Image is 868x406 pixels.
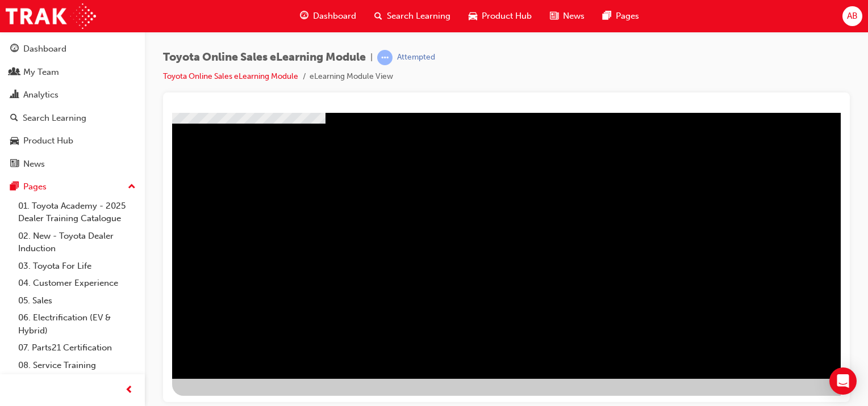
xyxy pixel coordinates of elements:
[10,182,19,192] span: pages-icon
[842,6,862,26] button: AB
[563,10,585,23] span: News
[365,5,460,28] a: search-iconSearch Learning
[23,112,86,125] div: Search Learning
[550,9,558,23] span: news-icon
[23,66,59,79] div: My Team
[829,367,857,395] div: Open Intercom Messenger
[10,159,19,170] span: news-icon
[10,67,19,78] span: people-icon
[5,154,140,175] a: News
[14,274,140,292] a: 04. Customer Experience
[460,5,541,28] a: car-iconProduct Hub
[5,108,140,129] a: Search Learning
[14,374,140,391] a: 09. Technical Training
[14,292,140,310] a: 05. Sales
[125,383,133,397] span: prev-icon
[23,158,45,171] div: News
[5,36,140,176] button: DashboardMy TeamAnalyticsSearch LearningProduct HubNews
[163,71,298,81] a: Toyota Online Sales eLearning Module
[5,176,140,197] button: Pages
[5,62,140,83] a: My Team
[10,113,18,124] span: search-icon
[23,88,59,102] div: Analytics
[603,9,611,23] span: pages-icon
[128,180,136,194] span: up-icon
[14,227,140,257] a: 02. New - Toyota Dealer Induction
[10,136,19,146] span: car-icon
[23,180,47,193] div: Pages
[14,309,140,339] a: 06. Electrification (EV & Hybrid)
[313,10,356,23] span: Dashboard
[14,257,140,275] a: 03. Toyota For Life
[300,9,308,23] span: guage-icon
[10,44,19,54] span: guage-icon
[387,10,450,23] span: Search Learning
[5,84,140,105] a: Analytics
[5,39,140,60] a: Dashboard
[14,339,140,357] a: 07. Parts21 Certification
[291,5,365,28] a: guage-iconDashboard
[482,10,532,23] span: Product Hub
[397,52,435,63] div: Attempted
[377,50,393,65] span: learningRecordVerb_ATTEMPT-icon
[163,51,366,64] span: Toyota Online Sales eLearning Module
[469,9,477,23] span: car-icon
[10,90,19,100] span: chart-icon
[14,357,140,374] a: 08. Service Training
[370,51,373,64] span: |
[847,10,858,23] span: AB
[23,134,73,147] div: Product Hub
[23,43,66,56] div: Dashboard
[14,197,140,227] a: 01. Toyota Academy - 2025 Dealer Training Catalogue
[541,5,594,28] a: news-iconNews
[616,10,639,23] span: Pages
[310,70,393,83] li: eLearning Module View
[374,9,382,23] span: search-icon
[6,3,96,29] img: Trak
[594,5,648,28] a: pages-iconPages
[5,130,140,151] a: Product Hub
